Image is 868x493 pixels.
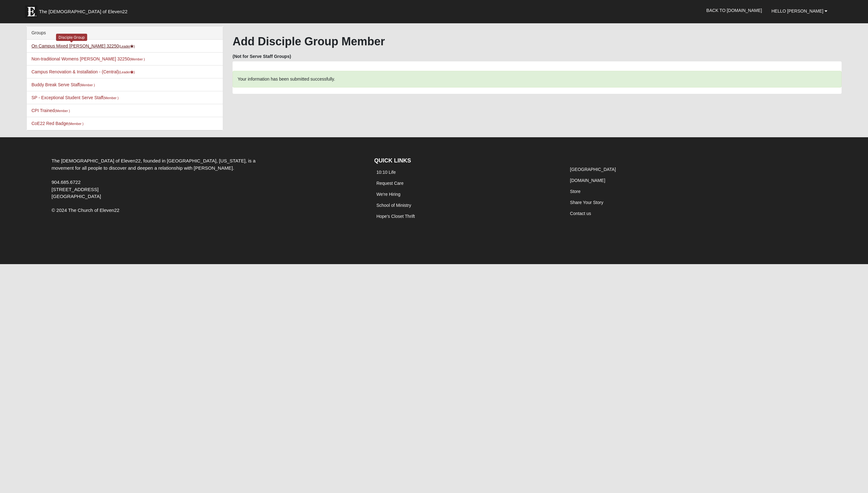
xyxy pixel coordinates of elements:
[119,44,135,48] small: (Leader )
[767,3,832,19] a: Hello [PERSON_NAME]
[25,5,37,18] img: Eleven22 logo
[570,189,580,194] a: Store
[47,157,262,200] div: The [DEMOGRAPHIC_DATA] of Eleven22, founded in [GEOGRAPHIC_DATA], [US_STATE], is a movement for a...
[31,43,135,48] a: On Campus Mixed [PERSON_NAME] 32250(Leader)
[376,214,415,219] a: Hope's Closet Thrift
[68,122,83,126] small: (Member )
[39,8,127,15] span: The [DEMOGRAPHIC_DATA] of Eleven22
[55,109,70,113] small: (Member )
[130,57,145,61] small: (Member )
[119,70,135,74] small: (Leader )
[31,95,119,100] a: SP - Exceptional Student Serve Staff(Member )
[80,83,95,87] small: (Member )
[238,76,335,82] span: Your information has been submitted successfully.
[103,96,118,100] small: (Member )
[27,26,223,40] div: Groups
[570,167,616,172] a: [GEOGRAPHIC_DATA]
[233,35,842,48] h1: Add Disciple Group Member
[52,207,120,213] span: © 2024 The Church of Eleven22
[374,157,558,164] h4: QUICK LINKS
[56,34,87,41] div: Disciple Group
[376,181,403,186] a: Request Care
[31,69,135,74] a: Campus Renovation & Installation - (Central)(Leader)
[376,192,400,197] a: We're Hiring
[570,211,591,216] a: Contact us
[31,121,83,126] a: CoE22 Red Badge(Member )
[31,56,145,61] a: Non-traditional Womens [PERSON_NAME] 32250(Member )
[702,3,767,18] a: Back to [DOMAIN_NAME]
[376,203,411,208] a: School of Ministry
[233,54,842,59] h5: (Not for Serve Staff Groups)
[570,178,605,183] a: [DOMAIN_NAME]
[376,170,396,175] a: 10:10 Life
[22,2,148,18] a: The [DEMOGRAPHIC_DATA] of Eleven22
[31,108,70,113] a: CPI Trained(Member )
[570,200,603,205] a: Share Your Story
[31,82,95,87] a: Buddy Break Serve Staff(Member )
[771,8,823,14] span: Hello [PERSON_NAME]
[52,194,101,199] span: [GEOGRAPHIC_DATA]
